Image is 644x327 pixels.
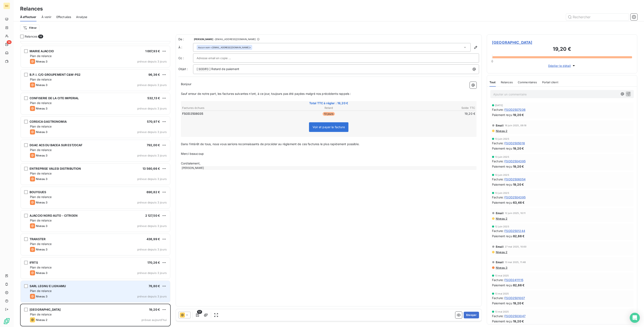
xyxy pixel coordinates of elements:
[178,45,193,50] label: À :
[181,92,351,95] span: Sauf erreur de notre part, les factures suivantes n’ont, à ce jour, toujours pas été payées malgr...
[492,319,512,323] span: Paiement reçu
[492,141,504,145] span: Facture :
[492,146,512,151] span: Paiement reçu
[137,83,167,87] span: prévue depuis 3 jours
[495,292,509,295] span: 13 mai 2025
[30,78,52,81] span: Plan de relance
[518,81,537,84] span: Commentaires
[492,278,504,282] span: Facture :
[513,301,524,305] span: 19,20 €
[36,201,47,204] span: Niveau 3
[505,212,526,214] span: 12 juin 2025, 10:11
[182,112,203,116] span: FSOD2508035
[137,248,167,251] span: prévue depuis 3 jours
[30,148,52,152] span: Plan de relance
[197,55,242,61] input: Adresse email en copie ...
[492,195,504,199] span: Facture :
[495,174,509,176] span: 13 juin 2025
[513,113,524,117] span: 19,20 €
[504,278,523,282] span: FSOD2411115
[30,214,78,217] span: AJACCIO NORD AUTO - CITROEN
[496,261,504,264] span: Email
[3,318,10,324] img: Logo LeanPay
[36,177,47,181] span: Niveau 3
[149,284,160,288] span: 76,80 €
[492,200,512,205] span: Paiement reçu
[182,106,279,110] th: Factures échues
[20,25,39,31] button: Filtrer
[137,130,167,134] span: prévue depuis 3 jours
[36,130,47,134] span: Niveau 3
[30,73,80,76] span: B.P.I. C/O GROUPEMENT C&W-PS2
[137,60,167,63] span: prévue depuis 3 jours
[30,143,83,147] span: DGAC ACS DU BACEA SUR EST/OCAF
[36,60,47,63] span: Niveau 3
[145,214,160,217] span: 2 127,50 €
[496,245,504,248] span: Email
[492,283,512,287] span: Paiement reçu
[492,40,632,45] span: [GEOGRAPHIC_DATA]
[142,318,167,322] span: prévue aujourd’hui
[547,63,577,68] button: Déplier le détail
[492,234,512,238] span: Paiement reçu
[181,82,191,86] span: Bonjour
[504,195,526,199] span: FSOD2504395
[313,125,345,129] span: Voir et payer la facture
[492,229,504,233] span: Facture :
[30,96,79,100] span: CONFISERIE DE LA CITE IMPERIAL
[36,271,47,275] span: Niveau 3
[504,296,525,300] span: FSOD2501007
[147,143,160,147] span: 792,00 €
[495,138,509,140] span: 13 juin 2025
[143,167,160,170] span: 13 560,66 €
[378,106,475,110] th: Solde TTC
[30,125,52,128] span: Plan de relance
[495,266,507,269] span: Niveau 3
[630,313,640,323] div: Open Intercom Messenger
[30,190,46,194] span: BOUYGUES
[513,146,524,151] span: 19,20 €
[194,38,213,40] span: [PERSON_NAME]
[504,159,526,163] span: FSOD2504395
[495,129,507,133] span: Niveau 2
[30,219,52,222] span: Plan de relance
[30,308,61,311] span: [GEOGRAPHIC_DATA]
[495,250,507,254] span: Niveau 2
[36,107,47,110] span: Niveau 3
[492,107,504,112] span: Facture :
[30,49,54,53] span: MAIRIE AJACCIO
[137,154,167,157] span: prévue depuis 3 jours
[30,54,52,58] span: Plan de relance
[181,152,204,155] span: Merci beaucoup
[495,310,509,313] span: 13 mai 2025
[20,15,36,19] span: À effectuer
[145,49,160,53] span: 1 007,93 €
[178,37,193,41] span: De :
[178,56,193,60] label: Cc :
[198,46,210,49] em: Aucun nom
[492,177,504,181] span: Facture :
[495,274,509,277] span: 13 mai 2025
[178,67,188,71] span: Objet :
[492,182,512,187] span: Paiement reçu
[137,107,167,110] span: prévue depuis 3 jours
[548,64,571,68] span: Déplier le détail
[504,107,526,112] span: FSOD2507036
[542,81,558,84] span: Portail client
[3,3,10,9] div: SO
[137,271,167,275] span: prévue depuis 3 jours
[505,124,527,127] span: 16 juin 2025, 09:18
[496,211,504,215] span: Email
[504,229,525,233] span: FSOD2501244
[495,225,509,228] span: 12 juin 2025
[513,182,524,187] span: 19,20 €
[30,289,52,293] span: Plan de relance
[42,15,51,19] span: À venir
[197,67,198,71] span: [
[492,314,504,318] span: Facture :
[513,283,525,287] span: 82,66 €
[513,164,524,169] span: 19,20 €
[25,34,37,39] span: Relances
[30,101,52,105] span: Plan de relance
[137,224,167,228] span: prévue depuis 3 jours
